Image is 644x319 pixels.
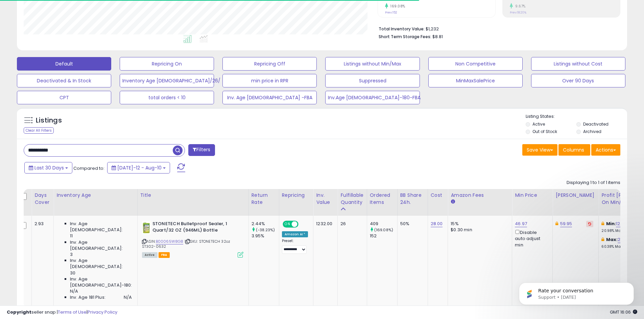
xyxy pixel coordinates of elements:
[370,192,395,206] div: Ordered Items
[124,294,132,300] span: N/A
[515,220,527,227] a: 46.97
[117,164,162,171] span: [DATE]-12 - Aug-10
[428,57,523,71] button: Non Competitive
[252,221,279,227] div: 2.44%
[522,144,557,156] button: Save View
[583,121,609,127] label: Deactivated
[17,57,111,71] button: Default
[188,144,215,156] button: Filters
[222,74,317,87] button: min price in RPR
[24,162,72,174] button: Last 30 Days
[34,164,64,171] span: Last 30 Days
[370,233,397,239] div: 152
[531,57,625,71] button: Listings without Cost
[7,309,31,315] strong: Copyright
[34,192,51,206] div: Days Cover
[70,221,132,233] span: Inv. Age [DEMOGRAPHIC_DATA]:
[70,294,105,300] span: Inv. Age 181 Plus:
[156,239,184,244] a: B00065W8G8
[56,192,134,199] div: Inventory Age
[591,144,620,156] button: Actions
[316,221,332,227] div: 1232.00
[431,192,445,199] div: Cost
[159,252,170,258] span: FBA
[451,221,507,227] div: 15%
[606,236,618,243] b: Max:
[563,147,584,153] span: Columns
[451,192,509,199] div: Amazon Fees
[282,239,308,254] div: Preset:
[142,239,230,249] span: | SKU: STONETECH 32oz ST302-0632
[510,10,526,15] small: Prev: 18.20%
[513,4,526,9] small: 9.67%
[140,192,246,199] div: Title
[601,237,604,242] i: This overrides the store level max markup for this listing
[532,121,545,127] label: Active
[17,91,111,104] button: CPT
[616,220,625,227] a: 12.51
[120,74,214,87] button: Inventory Age [DEMOGRAPHIC_DATA]/26/
[316,192,335,206] div: Inv. value
[256,227,275,233] small: (-38.23%)
[24,127,54,134] div: Clear All Filters
[451,227,507,233] div: $0.30 min
[120,91,214,104] button: total orders < 10
[70,233,73,239] span: 11
[252,192,276,206] div: Return Rate
[70,288,78,294] span: N/A
[400,192,425,206] div: BB Share 24h.
[432,33,443,40] span: $8.81
[58,309,87,315] a: Terms of Use
[340,192,364,206] div: Fulfillable Quantity
[222,91,317,104] button: Inv. Age [DEMOGRAPHIC_DATA] -FBA
[567,180,620,186] div: Displaying 1 to 1 of 1 items
[388,4,405,9] small: 169.08%
[73,165,104,171] span: Compared to:
[34,221,48,227] div: 2.93
[509,268,644,316] iframe: Intercom notifications message
[531,74,625,87] button: Over 90 Days
[370,221,397,227] div: 409
[252,233,279,239] div: 3.95%
[379,26,425,32] b: Total Inventory Value:
[583,129,601,134] label: Archived
[379,24,615,32] li: $1,232
[374,227,393,233] small: (169.08%)
[222,57,317,71] button: Repricing Off
[70,239,132,251] span: Inv. Age [DEMOGRAPHIC_DATA]:
[17,74,111,87] button: Deactivated & In Stock
[282,192,311,199] div: Repricing
[70,270,75,276] span: 30
[325,57,420,71] button: Listings without Min/Max
[70,258,132,270] span: Inv. Age [DEMOGRAPHIC_DATA]:
[107,162,170,174] button: [DATE]-12 - Aug-10
[36,116,62,125] h5: Listings
[70,251,73,258] span: 3
[142,221,243,257] div: ASIN:
[431,220,443,227] a: 28.00
[325,91,420,104] button: Inv.Age [DEMOGRAPHIC_DATA]-180-FBA
[601,221,604,226] i: This overrides the store level min markup for this listing
[451,199,455,205] small: Amazon Fees.
[555,192,596,199] div: [PERSON_NAME]
[282,231,308,237] div: Amazon AI *
[385,10,397,15] small: Prev: 152
[606,220,616,227] b: Min:
[532,129,557,134] label: Out of Stock
[340,221,361,227] div: 26
[297,221,308,227] span: OFF
[515,192,550,199] div: Min Price
[379,34,431,39] b: Short Term Storage Fees:
[400,221,423,227] div: 50%
[283,221,292,227] span: ON
[515,229,547,248] div: Disable auto adjust min
[325,74,420,87] button: Suppressed
[428,74,523,87] button: MinMaxSalePrice
[560,220,572,227] a: 59.95
[142,252,158,258] span: All listings currently available for purchase on Amazon
[558,144,590,156] button: Columns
